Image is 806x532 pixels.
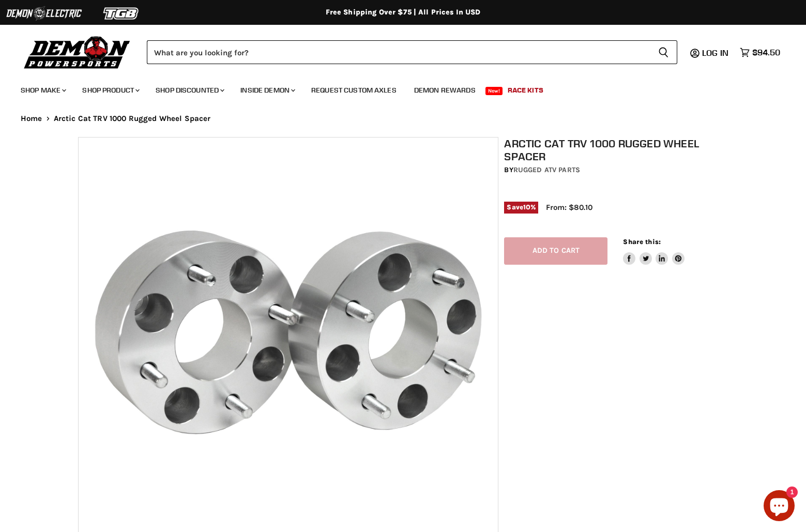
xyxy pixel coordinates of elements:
span: $94.50 [752,48,780,57]
a: Home [21,114,42,123]
button: Search [650,40,677,64]
ul: Main menu [13,75,778,101]
h1: Arctic Cat TRV 1000 Rugged Wheel Spacer [504,137,734,163]
span: Share this: [623,238,660,246]
a: Request Custom Axles [303,80,404,101]
span: Log in [702,48,728,58]
a: Demon Rewards [406,80,483,101]
a: $94.50 [735,45,785,60]
aside: Share this: [623,237,685,265]
form: Product [147,40,677,64]
a: Rugged ATV Parts [513,165,580,174]
a: Shop Make [13,80,72,101]
img: Demon Electric Logo 2 [5,4,83,23]
span: 10 [523,203,530,211]
span: Save % [504,202,538,213]
span: From: $80.10 [546,203,592,212]
input: Search [147,40,650,64]
a: Inside Demon [233,80,301,101]
img: TGB Logo 2 [83,4,160,23]
a: Race Kits [500,80,551,101]
a: Shop Product [74,80,146,101]
span: Arctic Cat TRV 1000 Rugged Wheel Spacer [54,114,211,123]
a: Shop Discounted [148,80,231,101]
div: by [504,164,734,176]
inbox-online-store-chat: Shopify online store chat [761,490,798,524]
img: Demon Powersports [21,34,134,70]
a: Log in [697,48,735,57]
span: New! [485,87,503,95]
